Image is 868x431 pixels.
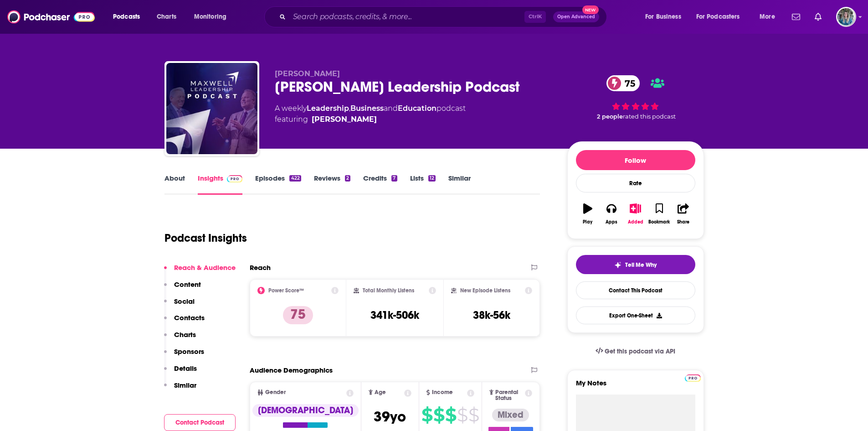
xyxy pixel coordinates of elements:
[375,389,386,395] span: Age
[671,197,695,230] button: Share
[174,313,205,322] p: Contacts
[370,308,419,322] h3: 341k-506k
[107,10,152,24] button: open menu
[606,219,617,225] div: Apps
[753,10,786,24] button: open menu
[363,287,414,294] h2: Total Monthly Listens
[194,10,226,23] span: Monitoring
[275,69,340,78] span: [PERSON_NAME]
[600,197,623,230] button: Apps
[151,10,182,24] a: Charts
[645,10,681,23] span: For Business
[421,408,432,422] span: $
[349,104,350,113] span: ,
[445,408,456,422] span: $
[647,197,671,230] button: Bookmark
[164,297,195,314] button: Social
[174,297,195,306] p: Social
[164,263,236,280] button: Reach & Audience
[174,263,236,272] p: Reach & Audience
[685,373,701,382] a: Pro website
[164,364,197,381] button: Details
[7,8,95,26] img: Podchaser - Follow, Share and Rate Podcasts
[468,408,479,422] span: $
[164,313,205,330] button: Contacts
[606,75,640,91] a: 75
[283,306,313,324] p: 75
[588,340,683,363] a: Get this podcast via API
[273,6,616,27] div: Search podcasts, credits, & more...
[350,104,384,113] a: Business
[623,197,647,230] button: Added
[576,255,695,274] button: tell me why sparkleTell Me Why
[314,174,350,195] a: Reviews2
[198,174,243,195] a: InsightsPodchaser Pro
[227,175,243,182] img: Podchaser Pro
[576,174,695,192] div: Rate
[685,374,701,382] img: Podchaser Pro
[275,114,466,125] span: featuring
[250,263,271,272] h2: Reach
[410,174,436,195] a: Lists12
[252,404,359,417] div: [DEMOGRAPHIC_DATA]
[495,389,524,401] span: Parental Status
[788,9,804,25] a: Show notifications dropdown
[616,75,640,91] span: 75
[576,150,695,170] button: Follow
[265,389,286,395] span: Gender
[174,330,196,339] p: Charts
[174,381,196,389] p: Similar
[567,69,704,126] div: 75 2 peoplerated this podcast
[553,11,599,22] button: Open AdvancedNew
[312,114,377,125] a: John Maxwell
[174,364,197,373] p: Details
[576,379,695,395] label: My Notes
[157,10,176,23] span: Charts
[428,175,436,182] div: 12
[628,219,643,225] div: Added
[289,175,301,182] div: 422
[391,175,397,182] div: 7
[614,261,621,269] img: tell me why sparkle
[164,231,247,245] h1: Podcast Insights
[307,104,349,113] a: Leadership
[836,7,856,27] img: User Profile
[374,408,406,426] span: 39 yo
[164,174,185,195] a: About
[648,219,670,225] div: Bookmark
[457,408,467,422] span: $
[164,347,204,364] button: Sponsors
[583,219,592,225] div: Play
[275,103,466,125] div: A weekly podcast
[345,175,350,182] div: 2
[250,366,333,374] h2: Audience Demographics
[448,174,471,195] a: Similar
[696,10,740,23] span: For Podcasters
[289,10,524,24] input: Search podcasts, credits, & more...
[576,197,600,230] button: Play
[363,174,397,195] a: Credits7
[384,104,398,113] span: and
[174,347,204,356] p: Sponsors
[164,414,236,431] button: Contact Podcast
[164,381,196,398] button: Similar
[255,174,301,195] a: Episodes422
[677,219,689,225] div: Share
[576,281,695,299] a: Contact This Podcast
[113,10,140,23] span: Podcasts
[433,408,444,422] span: $
[605,348,675,355] span: Get this podcast via API
[166,63,257,154] a: Maxwell Leadership Podcast
[582,5,599,14] span: New
[460,287,510,294] h2: New Episode Listens
[625,261,657,269] span: Tell Me Why
[473,308,510,322] h3: 38k-56k
[760,10,775,23] span: More
[524,11,546,23] span: Ctrl K
[836,7,856,27] span: Logged in as EllaDavidson
[623,113,676,120] span: rated this podcast
[268,287,304,294] h2: Power Score™
[492,409,529,421] div: Mixed
[432,389,453,395] span: Income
